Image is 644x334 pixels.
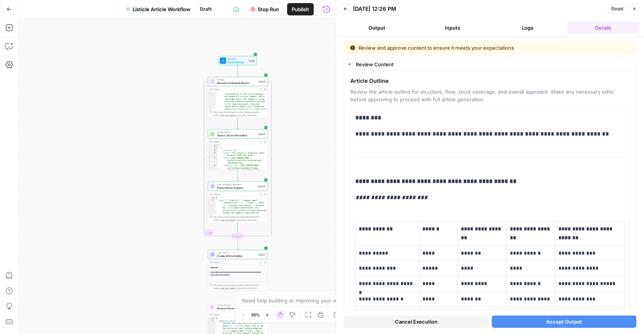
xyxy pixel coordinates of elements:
[344,316,489,328] button: Cancel Execution
[237,65,239,77] g: Edge from start to step_18
[208,197,216,200] div: 1
[208,234,268,238] div: Complete
[213,215,266,222] div: This output is too large & has been abbreviated for review. to view the full content.
[208,149,218,152] div: 3
[121,3,195,15] button: Listicle Article Workflow
[258,80,266,83] div: Step 18
[213,111,266,117] div: This output is too large & has been abbreviated for review. to view the full content.
[344,58,636,70] button: Review Content
[217,186,256,190] span: Extract Stock Analysis
[567,22,639,34] button: Details
[217,78,256,81] span: Iteration
[213,140,257,143] div: Output
[213,261,257,264] div: Output
[341,22,413,34] button: Output
[258,253,266,256] div: Step 21
[220,287,235,289] span: Copy the output
[611,5,624,12] span: Reset
[228,57,247,60] span: Workflow
[248,59,256,62] div: Inputs
[232,234,244,238] div: Complete
[217,306,256,310] span: Review Article Outline
[208,129,268,170] div: Google SearchSearch Stock InformationStep 19Output[ { "position":1, "title":"This Analyst's Predi...
[395,318,437,326] span: Cancel Execution
[257,5,279,13] span: Stop Run
[208,182,268,223] div: LLM · Perplexity Sonar ProExtract Stock AnalysisStep 20Output{ "body":"```json\n{\n\"company_name...
[200,6,212,13] span: Draft
[237,170,239,181] g: Edge from step_19 to step_20
[608,4,627,14] button: Reset
[356,60,631,68] div: Review Content
[217,254,256,258] span: Create Article Outline
[217,304,256,307] span: Human Review
[492,316,637,328] button: Accept Output
[292,5,309,13] span: Publish
[208,152,218,157] div: 4
[208,56,268,65] div: WorkflowInput SettingsInputs
[213,88,257,91] div: Output
[237,118,239,129] g: Edge from step_18 to step_19
[217,251,256,254] span: LLM · GPT-4.1
[213,284,266,290] div: This output is too large & has been abbreviated for review. to view the full content.
[208,157,218,164] div: 5
[492,22,564,34] button: Logs
[214,317,216,320] span: Toggle code folding, rows 1 through 3
[215,144,218,147] span: Toggle code folding, rows 1 through 189
[237,238,239,250] g: Edge from step_18-iteration-end to step_21
[215,147,218,149] span: Toggle code folding, rows 2 through 24
[258,132,266,136] div: Step 19
[220,114,235,116] span: Copy the output
[208,317,216,320] div: 1
[416,22,489,34] button: Inputs
[220,219,235,221] span: Copy the output
[287,3,314,15] button: Publish
[257,185,266,188] div: Step 20
[133,5,190,13] span: Listicle Article Workflow
[213,193,257,196] div: Output
[228,60,247,64] span: Input Settings
[217,81,256,85] span: Research Individual Stocks
[245,3,284,15] button: Stop Run
[208,77,268,118] div: LoopIterationResearch Individual StocksStep 18Output :\"Looking ahead, Apple's prospects are infl...
[350,88,630,103] span: Review the article outline for structure, flow, stock coverage, and overall approach. Make any ne...
[217,131,256,134] span: Google Search
[208,147,218,149] div: 2
[251,312,260,318] span: 50%
[350,44,572,52] div: Review and approve content to ensure it meets your expectations
[546,318,582,326] span: Accept Output
[217,133,256,137] span: Search Stock Information
[214,197,216,200] span: Toggle code folding, rows 1 through 3
[208,164,218,180] div: 6
[350,77,630,85] span: Article Outline
[213,313,257,316] div: Output
[217,183,256,186] span: LLM · Perplexity Sonar Pro
[208,144,218,147] div: 1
